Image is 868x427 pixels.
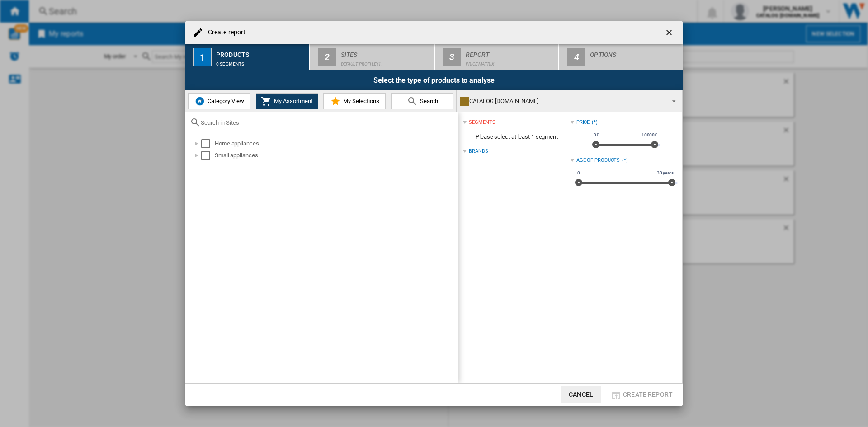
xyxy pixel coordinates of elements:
img: wiser-icon-blue.png [194,96,205,107]
span: Please select at least 1 segment [463,128,570,145]
button: My Selections [323,93,386,109]
button: 2 Sites Default profile (1) [310,44,434,70]
span: 30 years [656,169,675,177]
div: 2 [318,48,336,66]
div: Products [216,47,305,57]
div: Default profile (1) [341,57,430,66]
div: Sites [341,47,430,57]
div: Brands [469,148,488,155]
button: getI18NText('BUTTONS.CLOSE_DIALOG') [661,23,679,42]
h4: Create report [203,28,245,37]
div: 3 [443,48,461,66]
ng-md-icon: getI18NText('BUTTONS.CLOSE_DIALOG') [665,28,675,39]
div: Price [576,119,590,126]
button: 3 Report Price Matrix [435,44,559,70]
button: 1 Products 0 segments [185,44,310,70]
button: 4 Options [559,44,683,70]
div: Age of products [576,157,620,164]
button: Search [391,93,453,109]
div: Report [466,47,555,57]
span: Search [418,98,438,104]
div: 1 [193,48,212,66]
div: CATALOG [DOMAIN_NAME] [460,95,664,108]
span: Create report [623,391,673,398]
div: 4 [567,48,585,66]
span: 10000£ [640,131,659,139]
md-checkbox: Select [201,139,215,148]
span: Category View [205,98,244,104]
button: My Assortment [256,93,318,109]
div: segments [469,119,495,126]
div: Options [590,47,679,57]
button: Cancel [561,386,601,403]
div: 0 segments [216,57,305,66]
div: Select the type of products to analyse [185,70,683,90]
div: Small appliances [215,151,457,160]
div: Price Matrix [466,57,555,66]
md-checkbox: Select [201,151,215,160]
span: 0£ [592,131,600,139]
span: 0 [576,169,581,177]
button: Create report [608,386,675,403]
button: Category View [188,93,250,109]
input: Search in Sites [201,119,454,126]
span: My Assortment [272,98,313,104]
span: My Selections [341,98,379,104]
div: Home appliances [215,139,457,148]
